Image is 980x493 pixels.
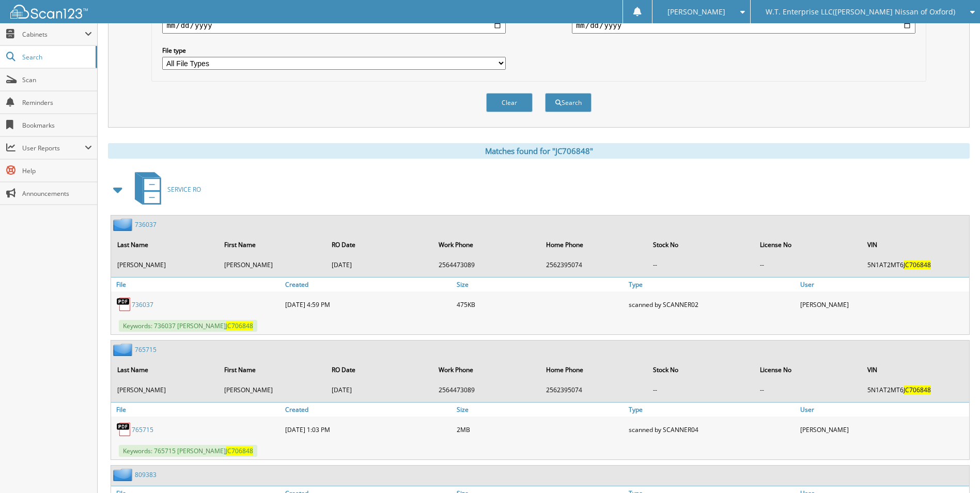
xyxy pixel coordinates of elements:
[283,419,454,440] div: [DATE] 1:03 PM
[755,359,861,380] th: License No
[116,297,132,312] img: PDF.png
[112,359,218,380] th: Last Name
[798,278,969,291] a: User
[119,320,257,332] span: Keywords: 736037 [PERSON_NAME]
[22,189,92,198] span: Announcements
[648,381,754,398] td: --
[219,359,325,380] th: First Name
[541,256,647,273] td: 2562395074
[326,381,432,398] td: [DATE]
[626,278,798,291] a: Type
[111,403,283,417] a: File
[433,234,539,255] th: Work Phone
[283,278,454,291] a: Created
[162,17,506,34] input: start
[226,446,253,455] span: JC706848
[283,403,454,417] a: Created
[326,234,432,255] th: RO Date
[454,278,626,291] a: Size
[22,144,85,152] span: User Reports
[798,294,969,315] div: [PERSON_NAME]
[454,294,626,315] div: 475KB
[648,234,754,255] th: Stock No
[10,5,88,19] img: scan123-logo-white.svg
[433,381,539,398] td: 2564473089
[112,234,218,255] th: Last Name
[132,425,153,434] a: 765715
[755,256,861,273] td: --
[226,321,253,330] span: JC706848
[545,93,592,112] button: Search
[219,381,325,398] td: [PERSON_NAME]
[755,234,861,255] th: License No
[572,17,915,34] input: end
[22,75,92,84] span: Scan
[113,343,135,356] img: folder2.png
[454,403,626,417] a: Size
[928,443,980,493] iframe: Chat Widget
[626,403,798,417] a: Type
[113,468,135,481] img: folder2.png
[433,256,539,273] td: 2564473089
[626,419,798,440] div: scanned by SCANNER04
[326,359,432,380] th: RO Date
[904,260,931,269] span: JC706848
[112,381,218,398] td: [PERSON_NAME]
[454,419,626,440] div: 2MB
[119,445,257,457] span: Keywords: 765715 [PERSON_NAME]
[135,470,157,479] a: 809383
[862,359,968,380] th: VIN
[862,256,968,273] td: 5N1AT2MT6
[111,278,283,291] a: File
[667,9,725,15] span: [PERSON_NAME]
[132,300,153,309] a: 736037
[326,256,432,273] td: [DATE]
[541,234,647,255] th: Home Phone
[862,381,968,398] td: 5N1AT2MT6
[541,381,647,398] td: 2562395074
[219,256,325,273] td: [PERSON_NAME]
[862,234,968,255] th: VIN
[108,143,970,159] div: Matches found for "JC706848"
[904,386,931,394] span: JC706848
[219,234,325,255] th: First Name
[766,9,955,15] span: W.T. Enterprise LLC([PERSON_NAME] Nissan of Oxford)
[433,359,539,380] th: Work Phone
[798,403,969,417] a: User
[648,256,754,273] td: --
[755,381,861,398] td: --
[798,419,969,440] div: [PERSON_NAME]
[129,169,201,210] a: SERVICE RO
[22,53,90,61] span: Search
[162,46,506,55] label: File type
[283,294,454,315] div: [DATE] 4:59 PM
[167,185,201,194] span: SERVICE RO
[626,294,798,315] div: scanned by SCANNER02
[22,121,92,130] span: Bookmarks
[22,98,92,107] span: Reminders
[648,359,754,380] th: Stock No
[135,220,157,229] a: 736037
[116,422,132,437] img: PDF.png
[22,166,92,175] span: Help
[113,218,135,231] img: folder2.png
[486,93,533,112] button: Clear
[135,345,157,354] a: 765715
[541,359,647,380] th: Home Phone
[112,256,218,273] td: [PERSON_NAME]
[22,30,85,39] span: Cabinets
